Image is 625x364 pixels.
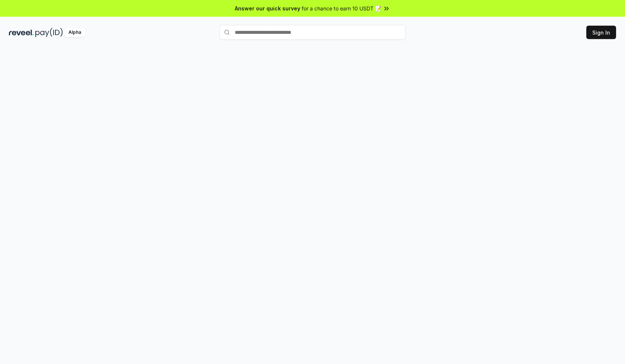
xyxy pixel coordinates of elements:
[302,4,381,12] span: for a chance to earn 10 USDT 📝
[235,4,300,12] span: Answer our quick survey
[35,28,63,37] img: pay_id
[64,28,85,37] div: Alpha
[9,28,34,37] img: reveel_dark
[586,26,616,39] button: Sign In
